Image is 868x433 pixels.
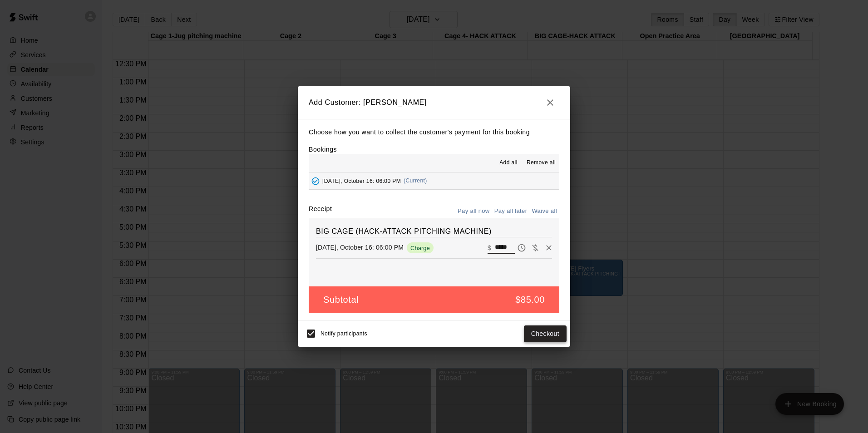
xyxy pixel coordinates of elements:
[316,243,404,252] p: [DATE], October 16: 06:00 PM
[309,146,337,153] label: Bookings
[492,204,530,218] button: Pay all later
[323,294,359,306] h5: Subtotal
[309,127,559,138] p: Choose how you want to collect the customer's payment for this booking
[528,243,542,251] span: Waive payment
[529,204,559,218] button: Waive all
[309,172,559,189] button: Added - Collect Payment[DATE], October 16: 06:00 PM(Current)
[404,177,427,184] span: (Current)
[322,177,401,184] span: [DATE], October 16: 06:00 PM
[515,294,545,306] h5: $85.00
[494,156,523,170] button: Add all
[309,204,332,218] label: Receipt
[488,243,491,252] p: $
[499,158,518,167] span: Add all
[527,158,556,167] span: Remove all
[321,331,367,337] span: Notify participants
[542,241,556,255] button: Remove
[515,243,528,251] span: Pay later
[523,156,559,170] button: Remove all
[316,226,552,237] h6: BIG CAGE (HACK-ATTACK PITCHING MACHINE)
[524,325,567,342] button: Checkout
[309,174,322,188] button: Added - Collect Payment
[455,204,492,218] button: Pay all now
[407,245,434,251] span: Charge
[298,86,570,119] h2: Add Customer: [PERSON_NAME]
